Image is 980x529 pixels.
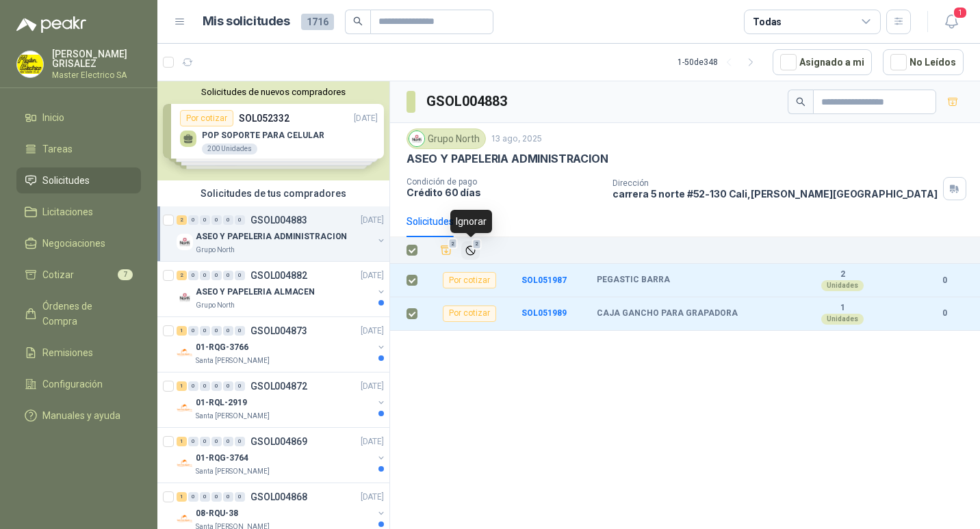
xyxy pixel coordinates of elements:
p: [PERSON_NAME] GRISALEZ [52,49,141,68]
p: Santa [PERSON_NAME] [196,355,270,366]
a: Tareas [16,136,141,162]
span: Licitaciones [42,204,93,219]
p: ASEO Y PAPELERIA ALMACEN [196,286,315,299]
a: Órdenes de Compra [16,293,141,334]
img: Company Logo [177,511,193,527]
div: 1 [177,437,187,446]
a: 2 0 0 0 0 0 GSOL004882[DATE] Company LogoASEO Y PAPELERIA ALMACENGrupo North [177,267,387,311]
h3: GSOL004883 [426,91,509,112]
a: SOL051987 [521,275,567,285]
p: GSOL004882 [250,271,307,280]
p: 08-RQU-38 [196,507,238,520]
p: carrera 5 norte #52-130 Cali , [PERSON_NAME][GEOGRAPHIC_DATA] [612,188,938,200]
p: GSOL004868 [250,492,307,502]
div: 0 [223,492,233,502]
div: Grupo North [407,128,486,149]
div: Por cotizar [443,306,496,322]
div: 0 [188,326,198,336]
b: 0 [925,274,964,287]
div: 0 [211,215,222,225]
button: 1 [939,10,964,34]
span: Negociaciones [42,236,105,251]
div: Ignorar [450,210,492,233]
b: 0 [925,307,964,320]
div: 0 [200,215,210,225]
div: 0 [211,492,222,502]
p: ASEO Y PAPELERIA ADMINISTRACION [196,230,347,243]
b: 2 [795,269,890,280]
span: Inicio [42,110,64,125]
p: 01-RQG-3764 [196,452,248,465]
div: Por cotizar [443,272,496,288]
div: 0 [235,437,245,446]
img: Company Logo [17,51,43,77]
button: Añadir [437,241,456,260]
img: Company Logo [177,455,193,472]
div: 0 [223,215,233,225]
span: 1 [953,6,968,19]
div: 2 [177,271,187,280]
div: 0 [235,271,245,280]
div: 0 [188,271,198,280]
span: Solicitudes [42,173,90,188]
p: 01-RQG-3766 [196,341,248,354]
a: Solicitudes [16,167,141,193]
p: ASEO Y PAPELERIA ADMINISTRACION [407,152,608,166]
img: Company Logo [409,131,424,146]
div: 0 [188,492,198,502]
div: Solicitudes [407,214,454,229]
img: Logo peakr [16,16,86,33]
a: Cotizar7 [16,262,141,288]
a: Configuración [16,371,141,397]
img: Company Logo [177,400,193,416]
p: Dirección [612,178,938,188]
p: 01-RQL-2919 [196,396,247,409]
div: 0 [200,437,210,446]
span: Manuales y ayuda [42,408,120,423]
p: Santa [PERSON_NAME] [196,411,270,422]
span: 7 [118,269,133,280]
img: Company Logo [177,344,193,361]
div: 0 [223,326,233,336]
p: Master Electrico SA [52,71,141,79]
button: Ignorar [461,241,480,260]
a: 1 0 0 0 0 0 GSOL004873[DATE] Company Logo01-RQG-3766Santa [PERSON_NAME] [177,323,387,366]
div: 0 [223,271,233,280]
div: 1 - 50 de 348 [678,51,762,73]
div: 0 [200,326,210,336]
span: Remisiones [42,345,93,360]
p: GSOL004873 [250,326,307,336]
p: [DATE] [361,214,384,227]
h1: Mis solicitudes [203,12,290,31]
div: Unidades [821,280,864,291]
span: Cotizar [42,267,74,282]
div: 1 [177,326,187,336]
button: Solicitudes de nuevos compradores [163,87,384,97]
div: 2 [177,215,187,225]
div: 0 [211,271,222,280]
p: Crédito 60 días [407,187,602,198]
p: [DATE] [361,435,384,448]
div: Solicitudes de nuevos compradoresPor cotizarSOL052332[DATE] POP SOPORTE PARA CELULAR200 UnidadesP... [157,81,389,180]
div: 0 [200,492,210,502]
div: 1 [177,381,187,391]
span: 2 [448,239,458,249]
div: 0 [235,492,245,502]
span: 2 [472,239,482,249]
button: Asignado a mi [773,49,872,75]
div: 0 [211,381,222,391]
span: Órdenes de Compra [42,299,128,329]
p: Grupo North [196,300,235,311]
a: Manuales y ayuda [16,403,141,429]
div: 0 [188,437,198,446]
div: 0 [200,381,210,391]
b: PEGASTIC BARRA [597,275,670,286]
a: Negociaciones [16,230,141,256]
button: No Leídos [883,49,964,75]
p: [DATE] [361,491,384,504]
div: 0 [211,437,222,446]
a: Remisiones [16,340,141,366]
div: 0 [223,381,233,391]
span: 1716 [301,14,334,30]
